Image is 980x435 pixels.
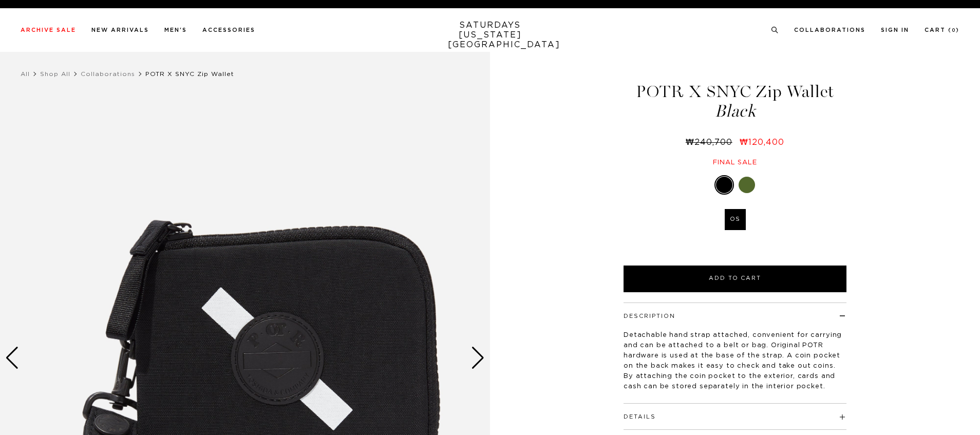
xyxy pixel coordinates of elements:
[91,27,149,33] a: New Arrivals
[21,71,30,77] a: All
[686,138,737,146] del: ₩240,700
[40,71,70,77] a: Shop All
[622,83,848,120] h1: POTR X SNYC Zip Wallet
[624,266,846,292] button: Add to Cart
[925,27,959,33] a: Cart (0)
[624,313,675,319] button: Description
[794,27,865,33] a: Collaborations
[740,138,784,146] span: ₩120,400
[624,330,846,392] p: Detachable hand strap attached, convenient for carrying and can be attached to a belt or bag. Ori...
[81,71,135,77] a: Collaborations
[622,158,848,167] div: Final sale
[5,347,19,369] div: Previous slide
[622,103,848,120] span: Black
[881,27,909,33] a: Sign In
[725,209,746,230] label: OS
[202,27,255,33] a: Accessories
[624,414,656,420] button: Details
[145,71,234,77] span: POTR X SNYC Zip Wallet
[21,27,76,33] a: Archive Sale
[448,21,533,50] a: SATURDAYS[US_STATE][GEOGRAPHIC_DATA]
[471,347,485,369] div: Next slide
[952,28,956,33] small: 0
[164,27,187,33] a: Men's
